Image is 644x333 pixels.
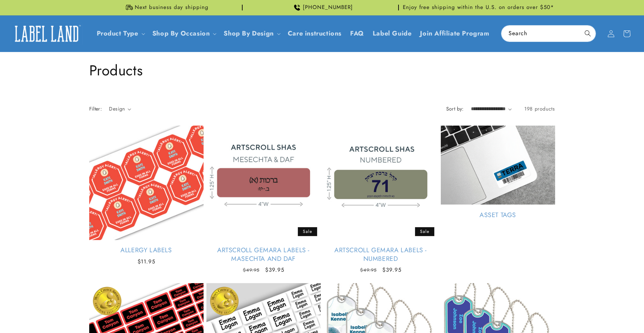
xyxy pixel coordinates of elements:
h1: Products [89,61,555,80]
a: Allergy Labels [89,246,204,254]
span: Shop By Occasion [152,29,210,38]
a: FAQ [346,25,368,42]
a: Join Affiliate Program [416,25,493,42]
a: Product Type [97,29,138,38]
img: Label Land [11,23,82,45]
a: Label Guide [368,25,416,42]
a: Shop By Design [224,29,273,38]
span: Next business day shipping [135,4,209,11]
span: Join Affiliate Program [420,29,489,38]
span: Care instructions [288,29,342,38]
a: Artscroll Gemara Labels - Numbered [324,246,438,263]
span: Enjoy free shipping within the U.S. on orders over $50* [403,4,554,11]
a: Artscroll Gemara Labels - Masechta and Daf [206,246,321,263]
span: FAQ [350,29,364,38]
a: Label Land [8,20,85,47]
span: Design [109,105,125,112]
span: [PHONE_NUMBER] [303,4,353,11]
label: Sort by: [446,105,464,112]
a: Asset Tags [441,211,555,219]
summary: Design (0 selected) [109,105,131,113]
summary: Product Type [92,25,148,42]
a: Care instructions [283,25,346,42]
span: Label Guide [373,29,412,38]
button: Search [580,25,596,41]
summary: Shop By Occasion [148,25,220,42]
summary: Shop By Design [219,25,283,42]
h2: Filter: [89,105,102,113]
span: 198 products [524,105,555,112]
